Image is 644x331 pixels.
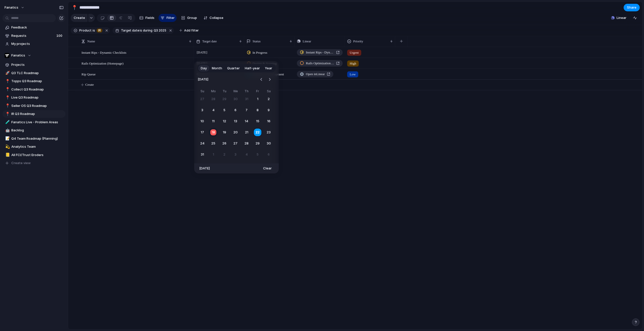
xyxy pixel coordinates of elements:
button: Wednesday, August 13th, 2025 [231,117,240,126]
button: Saturday, August 9th, 2025 [264,106,273,115]
table: August 2025 [198,89,273,159]
button: Sunday, August 31st, 2025 [198,150,207,159]
span: Half-year [245,66,260,71]
button: Friday, August 15th, 2025 [253,117,262,126]
button: Friday, August 29th, 2025 [253,139,262,148]
button: Monday, August 11th, 2025 [209,117,218,126]
button: Go to the Next Month [266,76,273,83]
button: Go to the Previous Month [258,76,265,83]
button: Clear [261,165,274,172]
button: Friday, August 1st, 2025 [253,95,262,104]
button: Friday, September 5th, 2025 [253,150,262,159]
button: Monday, September 1st, 2025 [209,150,218,159]
th: Friday [253,89,262,95]
button: Monday, August 4th, 2025 [209,106,218,115]
button: Tuesday, August 19th, 2025 [220,128,229,137]
span: Quarter [227,66,240,71]
span: [DATE] [198,74,208,85]
button: Wednesday, August 20th, 2025 [231,128,240,137]
button: Half-year [242,64,262,72]
button: Year [262,64,275,72]
th: Sunday [198,89,207,95]
span: Clear [263,166,272,171]
span: Month [212,66,222,71]
th: Tuesday [220,89,229,95]
button: Quarter [225,64,242,72]
button: Today, Monday, August 18th, 2025 [209,128,218,137]
th: Saturday [264,89,273,95]
button: Thursday, August 21st, 2025 [242,128,251,137]
th: Thursday [242,89,251,95]
button: Monday, August 25th, 2025 [209,139,218,148]
button: Thursday, August 7th, 2025 [242,106,251,115]
button: Wednesday, July 30th, 2025 [231,95,240,104]
button: Sunday, August 24th, 2025 [198,139,207,148]
button: Thursday, September 4th, 2025 [242,150,251,159]
span: Day [201,66,207,71]
button: Saturday, August 30th, 2025 [264,139,273,148]
button: Thursday, August 28th, 2025 [242,139,251,148]
button: Saturday, September 6th, 2025 [264,150,273,159]
button: Day [198,64,209,72]
button: Friday, August 8th, 2025 [253,106,262,115]
button: Saturday, August 16th, 2025 [264,117,273,126]
span: Year [265,66,272,71]
button: Saturday, August 2nd, 2025 [264,95,273,104]
button: Wednesday, August 27th, 2025 [231,139,240,148]
button: Sunday, August 10th, 2025 [198,117,207,126]
button: Tuesday, July 29th, 2025 [220,95,229,104]
span: [DATE] [199,166,210,171]
button: Tuesday, September 2nd, 2025 [220,150,229,159]
button: Thursday, July 31st, 2025 [242,95,251,104]
button: Sunday, August 3rd, 2025 [198,106,207,115]
th: Monday [209,89,218,95]
button: Tuesday, August 12th, 2025 [220,117,229,126]
button: Sunday, July 27th, 2025 [198,95,207,104]
button: Friday, August 22nd, 2025, selected [253,128,262,137]
button: Wednesday, August 6th, 2025 [231,106,240,115]
button: Tuesday, August 5th, 2025 [220,106,229,115]
button: Thursday, August 14th, 2025 [242,117,251,126]
button: Monday, July 28th, 2025 [209,95,218,104]
button: Saturday, August 23rd, 2025 [264,128,273,137]
button: Sunday, August 17th, 2025 [198,128,207,137]
button: Tuesday, August 26th, 2025 [220,139,229,148]
button: Wednesday, September 3rd, 2025 [231,150,240,159]
th: Wednesday [231,89,240,95]
button: Month [209,64,225,72]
